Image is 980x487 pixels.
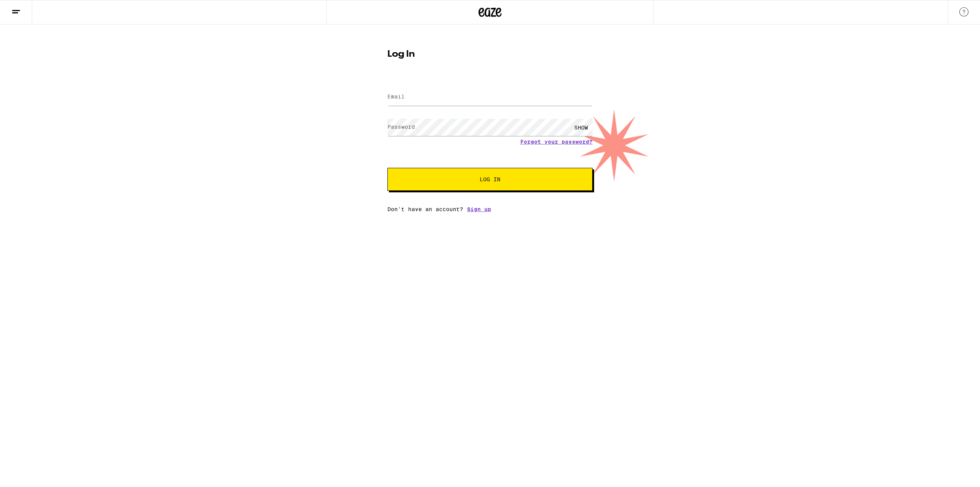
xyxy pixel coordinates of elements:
[480,177,500,182] span: Log In
[520,139,593,145] a: Forgot your password?
[387,89,593,106] input: Email
[387,50,593,59] h1: Log In
[387,168,593,191] button: Log In
[387,206,593,212] div: Don't have an account?
[387,93,405,100] label: Email
[467,206,491,212] a: Sign up
[570,119,593,136] div: SHOW
[387,124,415,130] label: Password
